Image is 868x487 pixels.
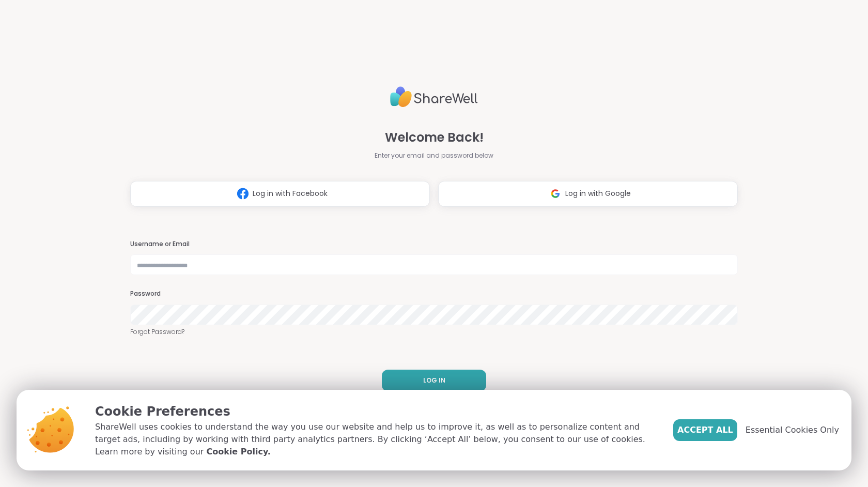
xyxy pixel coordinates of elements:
[677,424,733,436] span: Accept All
[130,327,738,337] a: Forgot Password?
[130,290,738,298] h3: Password
[565,188,631,199] span: Log in with Google
[546,184,565,203] img: ShareWell Logomark
[233,184,253,203] img: ShareWell Logomark
[673,419,737,441] button: Accept All
[438,181,738,207] button: Log in with Google
[382,370,486,391] button: LOG IN
[746,424,839,436] span: Essential Cookies Only
[95,421,657,458] p: ShareWell uses cookies to understand the way you use our website and help us to improve it, as we...
[375,151,493,160] span: Enter your email and password below
[206,446,270,458] a: Cookie Policy.
[390,82,478,112] img: ShareWell Logo
[130,181,430,207] button: Log in with Facebook
[95,402,657,421] p: Cookie Preferences
[423,376,445,385] span: LOG IN
[253,188,328,199] span: Log in with Facebook
[130,240,738,249] h3: Username or Email
[385,128,484,147] span: Welcome Back!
